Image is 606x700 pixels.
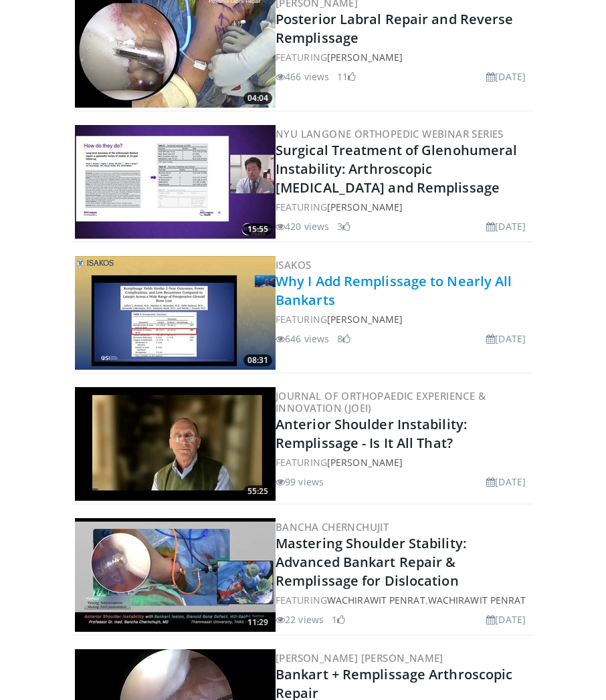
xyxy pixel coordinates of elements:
a: 55:25 [75,387,276,501]
a: 08:31 [75,256,276,370]
span: 04:04 [243,92,272,104]
li: [DATE] [486,475,526,489]
img: 12bfd8a1-61c9-4857-9f26-c8a25e8997c8.300x170_q85_crop-smart_upscale.jpg [75,518,276,632]
a: NYU Langone Orthopedic Webinar Series [276,127,504,140]
a: [PERSON_NAME] [327,201,403,213]
a: [PERSON_NAME] [327,51,403,64]
a: 15:55 [75,125,276,239]
li: 420 views [276,219,329,233]
img: 3b48bf42-fdcd-4178-941f-67275b319f69.300x170_q85_crop-smart_upscale.jpg [75,387,276,501]
li: 646 views [276,332,329,346]
a: [PERSON_NAME] [PERSON_NAME] [276,651,443,665]
span: 08:31 [243,354,272,366]
a: 11:29 [75,518,276,632]
li: [DATE] [486,70,526,84]
div: FEATURING [276,312,531,326]
a: [PERSON_NAME] [327,456,403,469]
a: Wachirawit Penrat [327,594,425,606]
a: Why I Add Remplissage to Nearly All Bankarts [276,272,512,309]
a: Bancha Chernchujit [276,520,389,534]
a: Mastering Shoulder Stability: Advanced Bankart Repair & Remplissage for Dislocation [276,534,466,590]
img: 8fa34aa1-d3f5-4737-9bd1-db8677f7b0c2.300x170_q85_crop-smart_upscale.jpg [75,125,276,239]
li: 8 [337,332,350,346]
li: 22 views [276,612,324,626]
li: [DATE] [486,612,526,626]
li: 99 views [276,475,324,489]
a: Journal of Orthopaedic Experience & Innovation (JOEI) [276,389,486,415]
li: [DATE] [486,332,526,346]
div: FEATURING [276,200,531,214]
li: 3 [337,219,350,233]
span: 11:29 [243,616,272,628]
a: Anterior Shoulder Instability: Remplissage - Is It All That? [276,415,467,452]
li: 11 [337,70,356,84]
div: FEATURING [276,455,531,469]
div: FEATURING [276,50,531,64]
div: FEATURING , [276,593,531,607]
a: Surgical Treatment of Glenohumeral Instability: Arthroscopic [MEDICAL_DATA] and Remplissage [276,141,517,197]
a: Posterior Labral Repair and Reverse Remplissage [276,10,514,47]
span: 15:55 [243,223,272,235]
li: 1 [332,612,345,626]
a: [PERSON_NAME] [327,313,403,326]
a: Wachirawit Penrat [428,594,526,606]
li: [DATE] [486,219,526,233]
img: bb8267e7-1141-4dd6-aadc-89334a006c92.300x170_q85_crop-smart_upscale.jpg [75,256,276,370]
a: ISAKOS [276,258,311,271]
li: 466 views [276,70,329,84]
span: 55:25 [243,485,272,497]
